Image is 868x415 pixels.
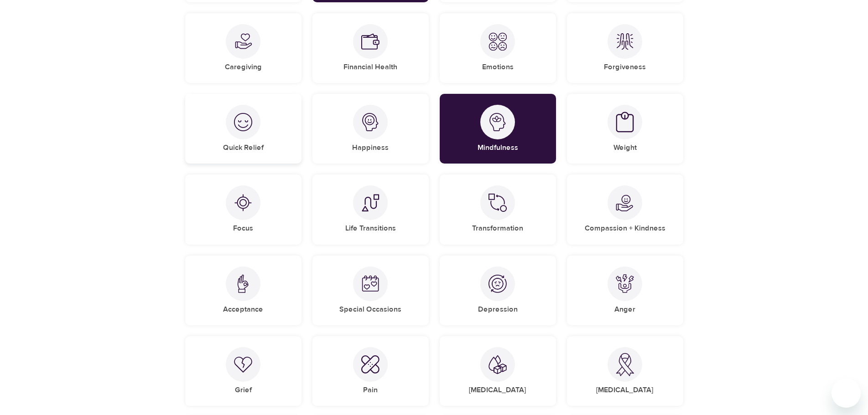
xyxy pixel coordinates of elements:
[567,256,683,325] div: AngerAnger
[185,13,301,83] div: CaregivingCaregiving
[616,32,634,51] img: Forgiveness
[312,336,429,406] div: PainPain
[185,336,301,406] div: GriefGrief
[469,385,526,395] h5: [MEDICAL_DATA]
[832,379,861,408] iframe: Button to launch messaging window
[234,32,252,51] img: Caregiving
[440,336,556,406] div: Diabetes[MEDICAL_DATA]
[234,113,252,131] img: Quick Relief
[361,32,379,51] img: Financial Health
[440,94,556,164] div: MindfulnessMindfulness
[567,336,683,406] div: Cancer[MEDICAL_DATA]
[339,305,401,314] h5: Special Occasions
[223,143,264,153] h5: Quick Relief
[567,13,683,83] div: ForgivenessForgiveness
[345,224,396,233] h5: Life Transitions
[223,305,263,314] h5: Acceptance
[440,13,556,83] div: EmotionsEmotions
[361,113,379,131] img: Happiness
[361,275,379,293] img: Special Occasions
[185,174,301,244] div: FocusFocus
[567,174,683,244] div: Compassion + KindnessCompassion + Kindness
[489,32,507,51] img: Emotions
[312,174,429,244] div: Life TransitionsLife Transitions
[616,353,634,376] img: Cancer
[361,355,379,374] img: Pain
[234,274,252,293] img: Acceptance
[343,62,397,72] h5: Financial Health
[312,13,429,83] div: Financial HealthFinancial Health
[478,143,518,153] h5: Mindfulness
[233,224,253,233] h5: Focus
[489,113,507,131] img: Mindfulness
[440,256,556,325] div: DepressionDepression
[614,305,635,314] h5: Anger
[482,62,514,72] h5: Emotions
[616,274,634,293] img: Anger
[489,275,507,293] img: Depression
[225,62,262,72] h5: Caregiving
[478,305,518,314] h5: Depression
[604,62,646,72] h5: Forgiveness
[489,355,507,374] img: Diabetes
[361,194,379,212] img: Life Transitions
[234,356,252,373] img: Grief
[616,194,634,212] img: Compassion + Kindness
[567,94,683,164] div: WeightWeight
[613,143,637,153] h5: Weight
[352,143,389,153] h5: Happiness
[440,174,556,244] div: TransformationTransformation
[312,94,429,164] div: HappinessHappiness
[472,224,523,233] h5: Transformation
[185,256,301,325] div: AcceptanceAcceptance
[234,194,252,212] img: Focus
[312,256,429,325] div: Special OccasionsSpecial Occasions
[489,194,507,212] img: Transformation
[616,112,634,133] img: Weight
[185,94,301,164] div: Quick ReliefQuick Relief
[585,224,665,233] h5: Compassion + Kindness
[363,385,378,395] h5: Pain
[596,385,654,395] h5: [MEDICAL_DATA]
[235,385,252,395] h5: Grief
